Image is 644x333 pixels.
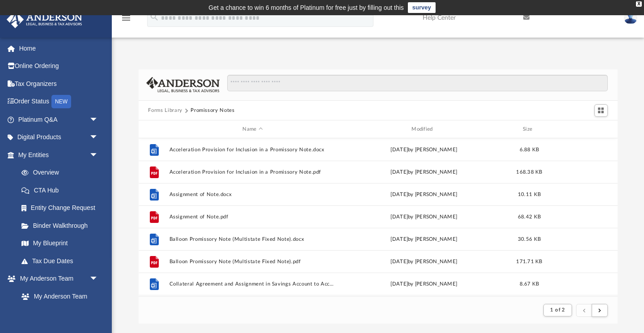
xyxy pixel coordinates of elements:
span: 168.38 KB [516,170,542,175]
i: search [149,12,159,22]
a: CTA Hub [13,181,112,199]
div: close [636,1,642,7]
div: [DATE] by [PERSON_NAME] [340,168,508,176]
span: arrow_drop_down [89,270,107,288]
div: [DATE] by [PERSON_NAME] [340,146,508,154]
div: NEW [51,95,71,108]
div: Modified [340,125,507,133]
span: 10.11 KB [517,192,540,197]
img: Anderson Advisors Platinum Portal [4,11,85,28]
button: Assignment of Note.docx [169,192,336,197]
button: Balloon Promissory Note (Multistate Fixed Note).pdf [169,259,336,265]
button: Forms Library [148,107,182,115]
span: 68.42 KB [517,214,540,219]
div: [DATE] by [PERSON_NAME] [340,280,508,288]
button: Promissory Notes [191,107,234,115]
a: Order StatusNEW [6,93,112,111]
button: Balloon Promissory Note (Multistate Fixed Note).docx [169,236,336,242]
span: 1 of 2 [550,307,565,312]
div: id [551,125,614,133]
div: grid [139,138,618,297]
span: 6.88 KB [519,147,539,152]
a: Digital Productsarrow_drop_down [6,128,112,146]
input: Search files and folders [227,75,607,92]
button: Switch to Grid View [594,104,608,117]
button: Assignment of Note.pdf [169,214,336,220]
button: 1 of 2 [543,304,572,316]
span: 8.67 KB [519,282,539,286]
button: Collateral Agreement and Assignment in Savings Account to Accompany a Promissory Note with a Fina... [169,281,336,287]
a: My Anderson Teamarrow_drop_down [6,270,107,288]
a: survey [408,2,436,13]
span: 171.71 KB [516,259,542,264]
span: arrow_drop_down [89,128,107,147]
a: Entity Change Request [13,199,112,217]
i: menu [121,13,131,23]
a: My Entitiesarrow_drop_down [6,146,112,164]
span: arrow_drop_down [89,146,107,164]
div: [DATE] by [PERSON_NAME] [340,235,508,243]
div: [DATE] by [PERSON_NAME] [340,213,508,221]
a: menu [121,17,131,23]
div: [DATE] by [PERSON_NAME] [340,191,508,199]
div: Get a chance to win 6 months of Platinum for free just by filling out this [208,2,404,13]
button: Acceleration Provision for Inclusion in a Promissory Note.docx [169,147,336,153]
a: My Anderson Team [13,287,103,305]
a: My Blueprint [13,235,107,252]
div: Size [511,125,547,133]
a: Tax Organizers [6,75,112,93]
div: [DATE] by [PERSON_NAME] [340,258,508,266]
div: id [142,125,165,133]
button: Acceleration Provision for Inclusion in a Promissory Note.pdf [169,169,336,175]
span: arrow_drop_down [89,111,107,129]
a: Home [6,39,112,57]
div: Name [169,125,336,133]
a: Online Ordering [6,57,112,75]
span: 30.56 KB [517,237,540,242]
img: User Pic [624,11,637,24]
a: Overview [13,164,112,182]
a: Binder Walkthrough [13,217,112,235]
a: Tax Due Dates [13,252,112,270]
a: Platinum Q&Aarrow_drop_down [6,111,112,128]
